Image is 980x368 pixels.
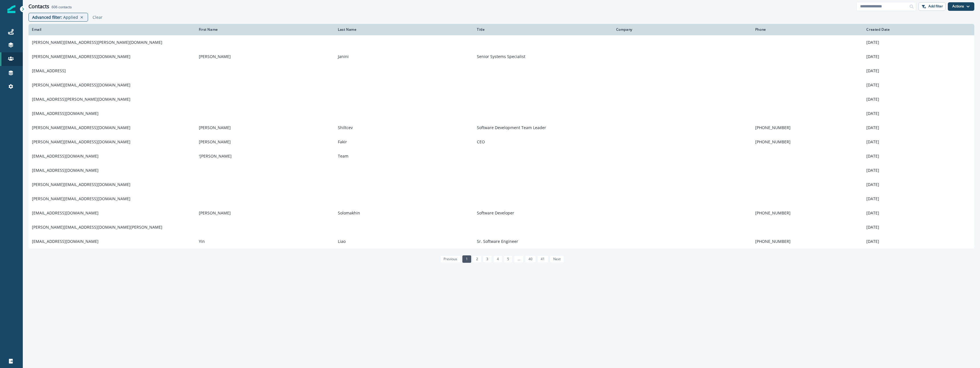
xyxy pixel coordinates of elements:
[477,210,609,216] p: Software Developer
[28,121,974,135] a: [PERSON_NAME][EMAIL_ADDRESS][DOMAIN_NAME][PERSON_NAME]ShiltcevSoftware Development Team Leader[PH...
[28,13,88,22] div: Advanced filter: Applied
[477,125,609,131] p: Software Development Team Leader
[28,177,195,192] td: [PERSON_NAME][EMAIL_ADDRESS][DOMAIN_NAME]
[616,27,748,32] div: Company
[752,206,863,220] td: [PHONE_NUMBER]
[195,135,334,149] td: [PERSON_NAME]
[63,14,78,20] p: Applied
[28,163,195,177] td: [EMAIL_ADDRESS][DOMAIN_NAME]
[28,206,974,220] a: [EMAIL_ADDRESS][DOMAIN_NAME][PERSON_NAME]SolomakhinSoftware Developer[PHONE_NUMBER][DATE]
[334,49,473,64] td: Janini
[195,49,334,64] td: [PERSON_NAME]
[334,206,473,220] td: Solomakhin
[866,27,971,32] div: Created Date
[493,255,502,263] a: Page 4
[477,27,609,32] div: Title
[866,153,971,159] p: [DATE]
[28,149,974,163] a: [EMAIL_ADDRESS][DOMAIN_NAME]'[PERSON_NAME]Team[DATE]
[477,54,609,59] p: Senior Systems Specialist
[195,234,334,249] td: Yin
[755,27,860,32] div: Phone
[28,192,974,206] a: [PERSON_NAME][EMAIL_ADDRESS][DOMAIN_NAME][DATE]
[928,4,943,8] p: Add filter
[334,234,473,249] td: Liao
[752,135,863,149] td: [PHONE_NUMBER]
[28,234,195,249] td: [EMAIL_ADDRESS][DOMAIN_NAME]
[866,111,971,116] p: [DATE]
[28,64,195,78] td: [EMAIL_ADDRESS]
[866,224,971,230] p: [DATE]
[195,206,334,220] td: [PERSON_NAME]
[195,121,334,135] td: [PERSON_NAME]
[866,96,971,102] p: [DATE]
[473,255,481,263] a: Page 2
[334,121,473,135] td: Shiltcev
[32,27,192,32] div: Email
[28,163,974,177] a: [EMAIL_ADDRESS][DOMAIN_NAME][DATE]
[28,49,974,64] a: [PERSON_NAME][EMAIL_ADDRESS][DOMAIN_NAME][PERSON_NAME]JaniniSenior Systems Specialist[DATE]
[334,135,473,149] td: Fakir
[866,125,971,131] p: [DATE]
[195,149,334,163] td: '[PERSON_NAME]
[28,78,195,92] td: [PERSON_NAME][EMAIL_ADDRESS][DOMAIN_NAME]
[199,27,331,32] div: First Name
[28,234,974,249] a: [EMAIL_ADDRESS][DOMAIN_NAME]YinLiaoSr. Software Engineer[PHONE_NUMBER][DATE]
[28,177,974,192] a: [PERSON_NAME][EMAIL_ADDRESS][DOMAIN_NAME][DATE]
[525,255,536,263] a: Page 40
[52,5,58,9] span: 606
[752,234,863,249] td: [PHONE_NUMBER]
[28,135,195,149] td: [PERSON_NAME][EMAIL_ADDRESS][DOMAIN_NAME]
[28,192,195,206] td: [PERSON_NAME][EMAIL_ADDRESS][DOMAIN_NAME]
[28,220,195,234] td: [PERSON_NAME][EMAIL_ADDRESS][DOMAIN_NAME][PERSON_NAME]
[504,255,513,263] a: Page 5
[28,35,195,49] td: [PERSON_NAME][EMAIL_ADDRESS][PERSON_NAME][DOMAIN_NAME]
[28,64,974,78] a: [EMAIL_ADDRESS][DATE]
[866,210,971,216] p: [DATE]
[90,15,103,20] button: Clear
[28,149,195,163] td: [EMAIL_ADDRESS][DOMAIN_NAME]
[28,106,974,121] a: [EMAIL_ADDRESS][DOMAIN_NAME][DATE]
[28,121,195,135] td: [PERSON_NAME][EMAIL_ADDRESS][DOMAIN_NAME]
[477,239,609,244] p: Sr. Software Engineer
[752,121,863,135] td: [PHONE_NUMBER]
[483,255,492,263] a: Page 3
[28,106,195,121] td: [EMAIL_ADDRESS][DOMAIN_NAME]
[866,168,971,173] p: [DATE]
[866,68,971,74] p: [DATE]
[32,14,62,20] p: Advanced filter :
[28,49,195,64] td: [PERSON_NAME][EMAIL_ADDRESS][DOMAIN_NAME]
[439,255,564,263] ul: Pagination
[28,3,49,10] h1: Contacts
[866,40,971,45] p: [DATE]
[537,255,548,263] a: Page 41
[514,255,523,263] a: Jump forward
[866,182,971,187] p: [DATE]
[462,255,471,263] a: Page 1 is your current page
[948,2,974,11] button: Actions
[28,35,974,49] a: [PERSON_NAME][EMAIL_ADDRESS][PERSON_NAME][DOMAIN_NAME][DATE]
[866,239,971,244] p: [DATE]
[28,135,974,149] a: [PERSON_NAME][EMAIL_ADDRESS][DOMAIN_NAME][PERSON_NAME]FakirCEO[PHONE_NUMBER][DATE]
[52,5,72,9] h2: contacts
[866,196,971,202] p: [DATE]
[338,27,470,32] div: Last Name
[866,54,971,59] p: [DATE]
[866,139,971,145] p: [DATE]
[28,206,195,220] td: [EMAIL_ADDRESS][DOMAIN_NAME]
[28,220,974,234] a: [PERSON_NAME][EMAIL_ADDRESS][DOMAIN_NAME][PERSON_NAME][DATE]
[477,139,609,145] p: CEO
[550,255,564,263] a: Next page
[28,92,974,106] a: [EMAIL_ADDRESS][PERSON_NAME][DOMAIN_NAME][DATE]
[28,92,195,106] td: [EMAIL_ADDRESS][PERSON_NAME][DOMAIN_NAME]
[93,15,103,20] p: Clear
[7,5,15,13] img: Inflection
[918,2,946,11] button: Add filter
[28,78,974,92] a: [PERSON_NAME][EMAIL_ADDRESS][DOMAIN_NAME][DATE]
[334,149,473,163] td: Team
[866,82,971,88] p: [DATE]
